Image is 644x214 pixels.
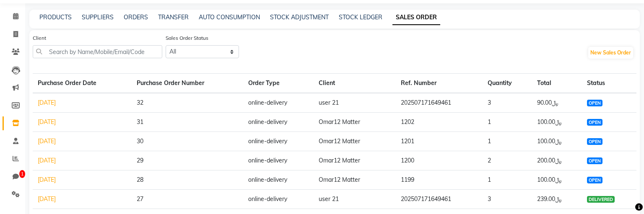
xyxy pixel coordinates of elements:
span: OPEN [587,119,602,126]
td: 202507171649461 [396,190,483,209]
a: TRANSFER [158,13,189,21]
a: SUPPLIERS [82,13,114,21]
td: ﷼90.00 [532,93,582,113]
span: 30 [137,137,143,145]
span: OPEN [587,157,602,164]
td: ﷼100.00 [532,132,582,151]
td: Omar12 Matter [314,170,396,190]
td: 3 [483,93,532,113]
span: 27 [137,195,143,203]
th: Purchase Order Number [132,74,243,93]
td: Omar12 Matter [314,113,396,132]
th: Ref. Number [396,74,483,93]
input: Search by Name/Mobile/Email/Code [33,45,162,58]
a: SALES ORDER [392,10,440,25]
td: 1202 [396,113,483,132]
span: OPEN [587,138,602,145]
td: 1199 [396,170,483,190]
span: OPEN [587,177,602,183]
a: PRODUCTS [39,13,72,21]
span: 28 [137,176,143,183]
a: [DATE] [38,157,56,164]
a: AUTO CONSUMPTION [199,13,260,21]
a: [DATE] [38,137,56,145]
a: [DATE] [38,99,56,106]
a: STOCK ADJUSTMENT [270,13,329,21]
td: ﷼100.00 [532,170,582,190]
span: 1 [19,170,25,178]
th: Purchase Order Date [33,74,132,93]
td: 2 [483,151,532,170]
td: 3 [483,190,532,209]
label: Sales Order Status [166,34,208,42]
td: 1 [483,132,532,151]
td: Omar12 Matter [314,151,396,170]
span: 31 [137,118,143,126]
span: online-delivery [248,137,287,145]
td: ﷼200.00 [532,151,582,170]
a: ORDERS [124,13,148,21]
span: DELIVERED [587,196,615,203]
label: Client [33,34,46,42]
span: online-delivery [248,176,287,183]
td: user 21 [314,190,396,209]
span: 29 [137,157,143,164]
th: Quantity [483,74,532,93]
td: Omar12 Matter [314,132,396,151]
td: 1 [483,113,532,132]
span: online-delivery [248,99,287,106]
span: online-delivery [248,118,287,126]
a: [DATE] [38,176,56,183]
a: [DATE] [38,118,56,126]
td: 202507171649461 [396,93,483,113]
a: [DATE] [38,195,56,203]
td: ﷼239.00 [532,190,582,209]
td: 1 [483,170,532,190]
a: STOCK LEDGER [339,13,382,21]
span: OPEN [587,100,602,106]
span: 32 [137,99,143,106]
th: Order Type [243,74,314,93]
th: Total [532,74,582,93]
td: user 21 [314,93,396,113]
td: 1200 [396,151,483,170]
td: 1201 [396,132,483,151]
th: Client [314,74,396,93]
td: ﷼100.00 [532,113,582,132]
th: Status [582,74,636,93]
button: New Sales Order [588,47,633,59]
span: online-delivery [248,157,287,164]
a: 1 [3,170,23,184]
span: online-delivery [248,195,287,203]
